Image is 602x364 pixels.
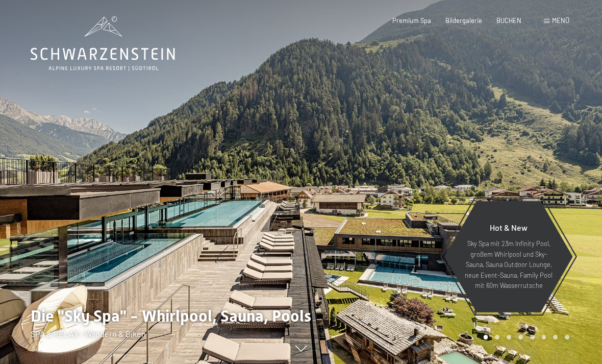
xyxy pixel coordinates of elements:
[445,16,482,25] a: Bildergalerie
[490,223,528,232] span: Hot & New
[518,335,523,339] div: Carousel Page 4
[392,16,431,25] a: Premium Spa
[484,335,488,339] div: Carousel Page 1 (Current Slide)
[496,16,521,25] a: BUCHEN
[542,335,546,339] div: Carousel Page 6
[552,16,569,25] span: Menü
[565,335,569,339] div: Carousel Page 8
[495,335,499,339] div: Carousel Page 2
[480,335,569,339] div: Carousel Pagination
[464,238,553,290] p: Sky Spa mit 23m Infinity Pool, großem Whirlpool und Sky-Sauna, Sauna Outdoor Lounge, neue Event-S...
[553,335,558,339] div: Carousel Page 7
[530,335,535,339] div: Carousel Page 5
[444,201,573,313] a: Hot & New Sky Spa mit 23m Infinity Pool, großem Whirlpool und Sky-Sauna, Sauna Outdoor Lounge, ne...
[507,335,511,339] div: Carousel Page 3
